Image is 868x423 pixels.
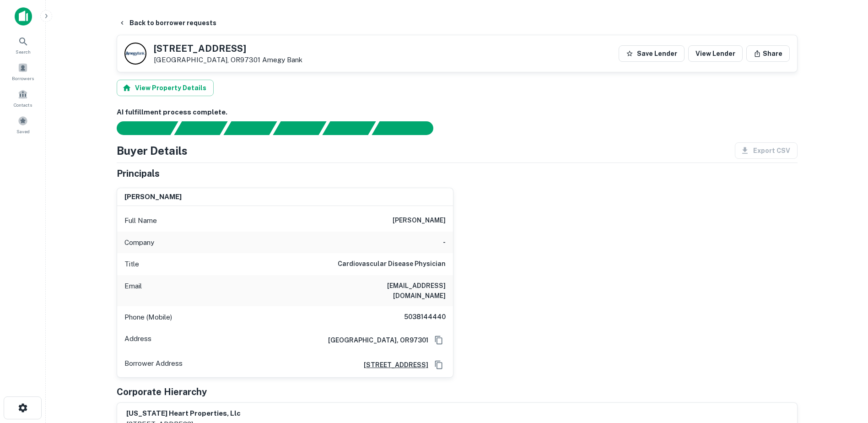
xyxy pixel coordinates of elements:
[432,358,446,372] button: Copy Address
[3,59,43,84] a: Borrowers
[106,121,174,135] div: Sending borrower request to AI...
[124,333,151,347] p: Address
[16,128,30,135] span: Saved
[273,121,326,135] div: Principals found, AI now looking for contact information...
[338,259,446,270] h6: Cardiovascular Disease Physician
[12,75,34,82] span: Borrowers
[321,335,428,345] h6: [GEOGRAPHIC_DATA], OR97301
[822,350,868,394] iframe: Chat Widget
[124,237,154,248] p: Company
[117,107,798,118] h6: AI fulfillment process complete.
[124,192,182,202] h6: [PERSON_NAME]
[3,33,43,57] a: Search
[124,259,139,270] p: Title
[124,281,142,301] p: Email
[372,121,444,135] div: AI fulfillment process complete.
[432,333,446,347] button: Copy Address
[322,121,376,135] div: Principals found, still searching for contact information. This may take time...
[154,56,302,64] p: [GEOGRAPHIC_DATA], OR97301
[115,15,220,31] button: Back to borrower requests
[3,112,43,137] a: Saved
[746,45,790,62] button: Share
[124,215,157,226] p: Full Name
[117,80,214,96] button: View Property Details
[14,101,32,108] span: Contacts
[336,281,446,301] h6: [EMAIL_ADDRESS][DOMAIN_NAME]
[154,44,302,53] h5: [STREET_ADDRESS]
[688,45,743,62] a: View Lender
[15,7,32,26] img: capitalize-icon.png
[262,56,302,64] a: Amegy Bank
[619,45,685,62] button: Save Lender
[117,142,188,159] h4: Buyer Details
[356,360,428,370] a: [STREET_ADDRESS]
[223,121,277,135] div: Documents found, AI parsing details...
[124,312,172,323] p: Phone (Mobile)
[391,312,446,323] h6: 5038144440
[174,121,227,135] div: Your request is received and processing...
[124,358,183,372] p: Borrower Address
[16,48,31,55] span: Search
[3,86,43,110] a: Contacts
[393,215,446,226] h6: [PERSON_NAME]
[117,167,160,180] h5: Principals
[117,385,207,399] h5: Corporate Hierarchy
[126,408,241,419] h6: [US_STATE] heart properties, llc
[443,237,446,248] h6: -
